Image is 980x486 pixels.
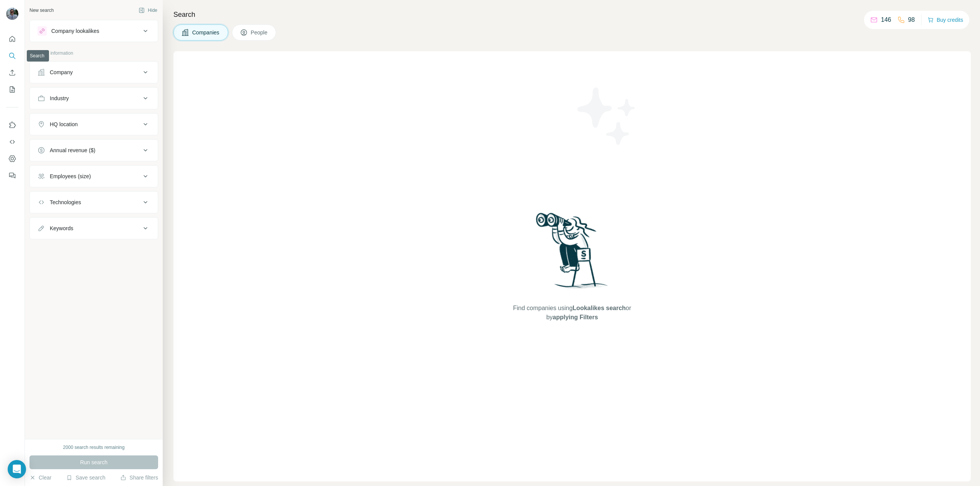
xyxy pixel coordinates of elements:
[50,146,95,154] div: Annual revenue ($)
[29,474,51,481] button: Clear
[553,314,598,320] span: applying Filters
[6,118,18,132] button: Use Surfe on LinkedIn
[6,169,18,182] button: Feedback
[30,115,158,133] button: HQ location
[173,9,971,20] h4: Search
[6,135,18,149] button: Use Surfe API
[6,8,18,20] img: Avatar
[30,193,158,211] button: Technologies
[6,152,18,166] button: Dashboard
[511,304,633,322] span: Find companies using or by
[881,15,891,24] p: 146
[66,474,105,481] button: Save search
[50,68,73,76] div: Company
[532,211,612,296] img: Surfe Illustration - Woman searching with binoculars
[6,83,18,96] button: My lists
[133,5,163,16] button: Hide
[50,172,91,180] div: Employees (size)
[573,305,626,311] span: Lookalikes search
[251,29,268,36] span: People
[120,474,158,481] button: Share filters
[6,32,18,46] button: Quick start
[63,444,125,451] div: 2000 search results remaining
[50,94,69,102] div: Industry
[192,29,220,36] span: Companies
[6,66,18,80] button: Enrich CSV
[30,141,158,159] button: Annual revenue ($)
[51,27,99,35] div: Company lookalikes
[50,224,73,232] div: Keywords
[30,22,158,40] button: Company lookalikes
[30,167,158,185] button: Employees (size)
[6,49,18,63] button: Search
[50,198,81,206] div: Technologies
[29,7,54,14] div: New search
[50,120,78,128] div: HQ location
[30,219,158,237] button: Keywords
[8,460,26,478] div: Open Intercom Messenger
[30,89,158,107] button: Industry
[928,15,963,25] button: Buy credits
[29,50,158,57] p: Company information
[908,15,915,24] p: 98
[572,82,641,151] img: Surfe Illustration - Stars
[30,63,158,81] button: Company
